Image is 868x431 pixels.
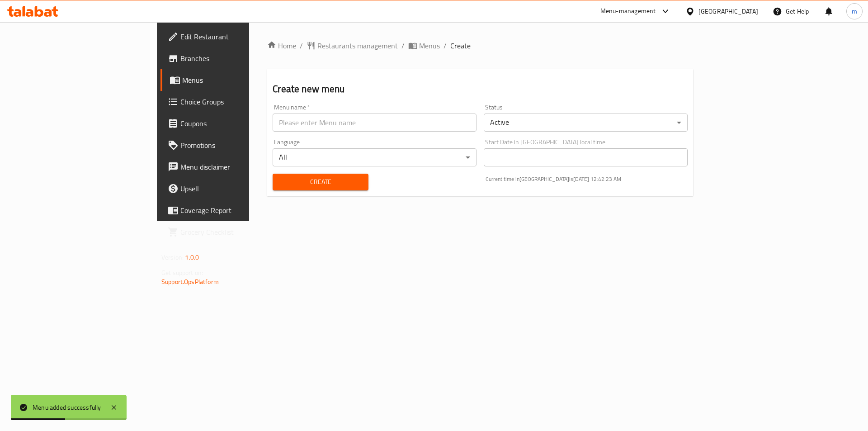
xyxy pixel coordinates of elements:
[267,40,693,51] nav: breadcrumb
[852,6,857,16] span: m
[161,251,184,263] span: Version:
[180,31,295,42] span: Edit Restaurant
[160,69,302,91] a: Menus
[273,174,368,190] button: Create
[180,161,295,172] span: Menu disclaimer
[182,75,295,85] span: Menus
[443,40,447,51] li: /
[160,47,302,69] a: Branches
[160,178,302,199] a: Upsell
[180,96,295,107] span: Choice Groups
[484,114,688,132] div: Active
[317,40,398,51] span: Restaurants management
[160,156,302,178] a: Menu disclaimer
[408,40,440,51] a: Menus
[307,40,398,51] a: Restaurants management
[180,183,295,194] span: Upsell
[161,276,219,288] a: Support.OpsPlatform
[185,251,199,263] span: 1.0.0
[401,40,405,51] li: /
[33,403,101,412] div: Menu added successfully
[180,227,295,237] span: Grocery Checklist
[280,176,361,188] span: Create
[419,40,440,51] span: Menus
[273,114,476,132] input: Please enter Menu name
[273,148,476,166] div: All
[160,221,302,243] a: Grocery Checklist
[160,91,302,113] a: Choice Groups
[486,175,688,183] p: Current time in [GEOGRAPHIC_DATA] is [DATE] 12:42:23 AM
[180,118,295,129] span: Coupons
[180,140,295,151] span: Promotions
[160,199,302,221] a: Coverage Report
[273,82,688,96] h2: Create new menu
[180,205,295,216] span: Coverage Report
[161,267,203,279] span: Get support on:
[180,53,295,64] span: Branches
[160,134,302,156] a: Promotions
[698,6,758,16] div: [GEOGRAPHIC_DATA]
[450,40,471,51] span: Create
[600,6,656,17] div: Menu-management
[160,113,302,134] a: Coupons
[160,26,302,47] a: Edit Restaurant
